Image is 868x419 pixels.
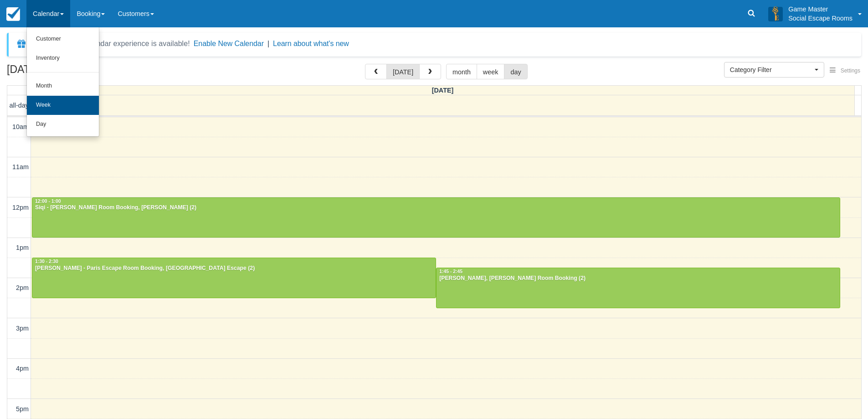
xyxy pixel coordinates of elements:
p: Game Master [788,5,853,14]
span: 3pm [16,325,29,332]
span: 1pm [16,244,29,251]
a: Month [27,77,99,96]
button: week [477,64,505,79]
a: Week [27,96,99,115]
span: 1:45 - 2:45 [439,269,462,274]
a: 12:00 - 1:00Siqi - [PERSON_NAME] Room Booking, [PERSON_NAME] (2) [32,197,840,238]
h2: [DATE] [7,64,122,81]
button: [DATE] [386,64,420,79]
span: [DATE] [432,87,454,94]
div: [PERSON_NAME] - Paris Escape Room Booking, [GEOGRAPHIC_DATA] Escape (2) [35,265,433,272]
a: Inventory [27,49,99,68]
span: 12:00 - 1:00 [35,199,61,204]
a: Customer [27,30,99,49]
span: 12pm [12,204,29,211]
span: 5pm [16,405,29,413]
div: Siqi - [PERSON_NAME] Room Booking, [PERSON_NAME] (2) [35,204,837,212]
div: A new Booking Calendar experience is available! [31,38,190,49]
p: Social Escape Rooms [788,14,853,23]
a: 1:30 - 2:30[PERSON_NAME] - Paris Escape Room Booking, [GEOGRAPHIC_DATA] Escape (2) [32,258,436,298]
span: 2pm [16,284,29,291]
span: 11am [12,163,29,171]
span: all-day [10,102,29,109]
a: Learn about what's new [273,40,349,47]
span: 10am [12,123,29,130]
span: 1:30 - 2:30 [35,259,58,264]
button: Enable New Calendar [194,39,264,48]
button: month [446,64,477,79]
span: Category Filter [730,65,812,74]
span: Settings [841,67,860,74]
div: [PERSON_NAME], [PERSON_NAME] Room Booking (2) [439,275,837,282]
button: Settings [824,64,866,78]
img: A3 [768,6,783,21]
a: 1:45 - 2:45[PERSON_NAME], [PERSON_NAME] Room Booking (2) [436,268,840,308]
span: | [267,40,269,47]
button: day [504,64,527,79]
a: Day [27,115,99,134]
button: Category Filter [724,62,824,78]
ul: Calendar [26,27,99,137]
img: checkfront-main-nav-mini-logo.png [6,7,20,21]
span: 4pm [16,365,29,372]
